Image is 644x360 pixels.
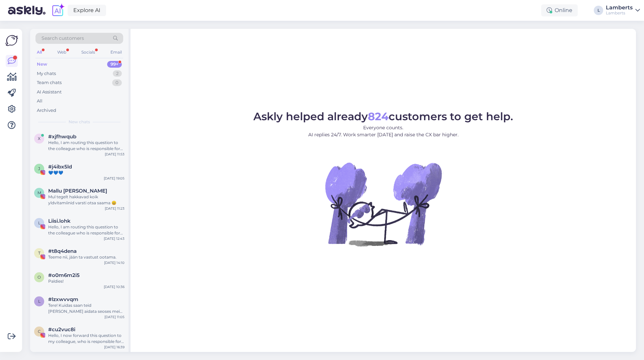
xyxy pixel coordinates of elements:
[38,250,41,256] span: t
[104,176,125,181] div: [DATE] 19:05
[37,190,41,195] span: M
[253,124,513,138] p: Everyone counts. AI replies 24/7. Work smarter [DATE] and raise the CX bar higher.
[37,70,56,77] div: My chats
[48,140,125,152] div: Hello, I am routing this question to the colleague who is responsible for this topic. The reply m...
[323,144,444,264] img: No Chat active
[37,98,43,104] div: All
[68,5,106,16] a: Explore AI
[594,6,603,15] div: L
[48,327,75,333] span: #cu2vuc8i
[606,5,633,10] div: Lamberts
[5,34,18,47] img: Askly Logo
[51,3,65,17] img: explore-ai
[48,333,125,345] div: Hello, I now forward this question to my colleague, who is responsible for this. The reply will b...
[109,48,123,57] div: Email
[113,70,122,77] div: 2
[48,194,125,206] div: Mul tegelt hakkavad koik yldvitamiinid varsti otsa saama 😄
[606,10,633,16] div: Lamberts
[42,35,84,42] span: Search customers
[38,329,41,334] span: c
[48,134,76,140] span: #xjfhwqub
[37,79,62,86] div: Team chats
[48,218,71,224] span: Liisi.lohk
[37,107,56,114] div: Archived
[38,136,41,141] span: x
[48,188,107,194] span: Mallu Mariann Treimann
[38,299,41,304] span: l
[105,206,125,211] div: [DATE] 11:23
[48,248,77,254] span: #t8q4dena
[48,272,80,278] span: #o0m6m2i5
[105,152,125,157] div: [DATE] 11:53
[107,61,122,68] div: 99+
[368,110,389,123] b: 824
[104,236,125,241] div: [DATE] 12:43
[606,5,640,16] a: LambertsLamberts
[48,224,125,236] div: Hello, I am routing this question to the colleague who is responsible for this topic. The reply m...
[104,260,125,265] div: [DATE] 14:10
[48,296,78,302] span: #lzxwvvqm
[48,254,125,260] div: Teeme nii, jään ta vastust ootama.
[541,4,578,16] div: Online
[112,79,122,86] div: 0
[80,48,96,57] div: Socials
[37,275,41,280] span: o
[104,314,125,319] div: [DATE] 11:05
[35,48,43,57] div: All
[37,89,62,95] div: AI Assistant
[37,61,47,68] div: New
[48,164,72,170] span: #j4ibx5ld
[38,220,41,225] span: L
[104,345,125,350] div: [DATE] 16:39
[38,166,40,171] span: j
[56,48,68,57] div: Web
[69,119,90,125] span: New chats
[48,302,125,314] div: Tere! Kuidas saan teid [PERSON_NAME] aidata seoses meie teenustega?
[48,278,125,284] div: Paldies!
[48,170,125,176] div: 💙💙💙
[253,110,513,123] span: Askly helped already customers to get help.
[104,284,125,289] div: [DATE] 10:36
